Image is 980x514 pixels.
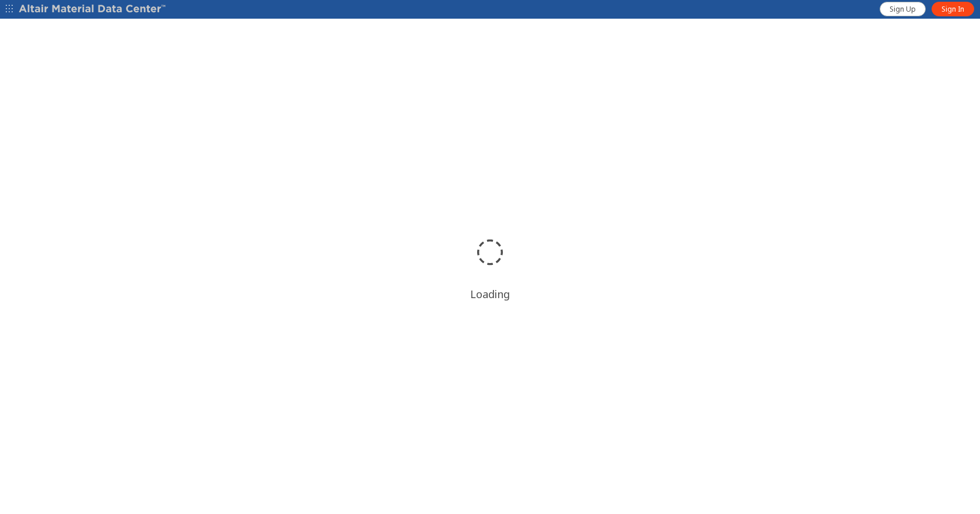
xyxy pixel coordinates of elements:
a: Sign In [932,2,974,16]
span: Sign Up [890,5,916,14]
a: Sign Up [880,2,926,16]
img: Altair Material Data Center [19,4,167,15]
div: Loading [470,287,510,301]
span: Sign In [942,5,964,14]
